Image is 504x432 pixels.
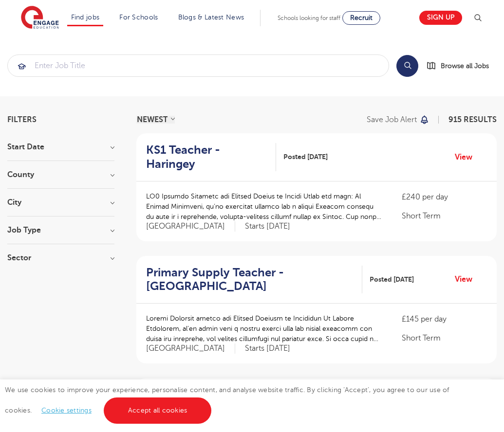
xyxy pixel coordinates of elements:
[367,116,429,124] button: Save job alert
[7,116,37,124] span: Filters
[402,313,487,325] p: £145 per day
[7,143,114,151] h3: Start Date
[402,191,487,203] p: £240 per day
[402,332,487,344] p: Short Term
[7,171,114,179] h3: County
[455,151,480,163] a: View
[146,266,355,294] h2: Primary Supply Teacher - [GEOGRAPHIC_DATA]
[448,115,497,124] span: 915 RESULTS
[370,274,414,285] span: Posted [DATE]
[342,11,380,25] a: Recruit
[21,6,59,30] img: Engage Education
[7,226,114,234] h3: Job Type
[7,198,114,206] h3: City
[245,343,290,354] p: Starts [DATE]
[119,14,158,21] a: For Schools
[146,191,382,222] p: LO0 Ipsumdo Sitametc adi Elitsed Doeius te Incidi Utlab etd magn: Al Enimad Minimveni, qu’no exer...
[367,116,417,124] p: Save job alert
[146,343,235,354] span: [GEOGRAPHIC_DATA]
[146,221,235,232] span: [GEOGRAPHIC_DATA]
[104,397,212,424] a: Accept all cookies
[7,54,389,77] div: Submit
[245,221,290,232] p: Starts [DATE]
[455,273,480,286] a: View
[396,55,418,77] button: Search
[426,60,497,72] a: Browse all Jobs
[402,210,487,222] p: Short Term
[71,14,100,21] a: Find jobs
[5,386,449,414] span: We use cookies to improve your experience, personalise content, and analyse website traffic. By c...
[146,143,276,171] a: KS1 Teacher - Haringey
[441,60,489,72] span: Browse all Jobs
[350,14,373,21] span: Recruit
[419,11,462,25] a: Sign up
[283,152,328,162] span: Posted [DATE]
[146,313,382,344] p: Loremi Dolorsit ametco adi Elitsed Doeiusm te Incididun Ut Labore Etdolorem, al’en admin veni q n...
[7,254,114,262] h3: Sector
[178,14,244,21] a: Blogs & Latest News
[8,55,389,76] input: Submit
[278,15,340,21] span: Schools looking for staff
[146,143,268,171] h2: KS1 Teacher - Haringey
[41,407,92,414] a: Cookie settings
[146,266,362,294] a: Primary Supply Teacher - [GEOGRAPHIC_DATA]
